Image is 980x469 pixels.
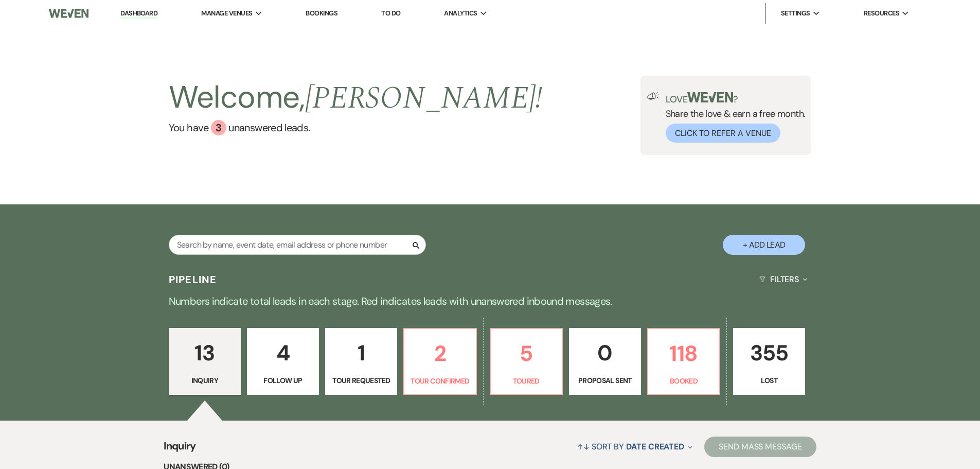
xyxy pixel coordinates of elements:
[704,437,816,457] button: Send Mass Message
[497,336,556,371] p: 5
[647,328,720,395] a: 118Booked
[576,375,634,386] p: Proposal Sent
[740,375,798,386] p: Lost
[569,328,641,395] a: 0Proposal Sent
[647,92,660,100] img: loud-speaker-illustration.svg
[175,375,234,386] p: Inquiry
[254,375,312,386] p: Follow Up
[654,336,713,371] p: 118
[247,328,319,395] a: 4Follow Up
[381,9,400,18] a: To Do
[781,8,810,19] span: Settings
[325,328,397,395] a: 1Tour Requested
[332,336,390,370] p: 1
[733,328,805,395] a: 355Lost
[626,441,684,452] span: Date Created
[411,375,469,387] p: Tour Confirmed
[660,92,806,143] div: Share the love & earn a free month.
[654,375,713,387] p: Booked
[120,293,861,309] p: Numbers indicate total leads in each stage. Red indicates leads with unanswered inbound messages.
[497,375,556,387] p: Toured
[169,120,543,135] a: You have 3 unanswered leads.
[444,8,477,19] span: Analytics
[864,8,899,19] span: Resources
[169,76,543,120] h2: Welcome,
[403,328,476,395] a: 2Tour Confirmed
[175,336,234,370] p: 13
[332,375,390,386] p: Tour Requested
[411,336,469,371] p: 2
[723,235,805,255] button: + Add Lead
[254,336,312,370] p: 4
[164,438,196,460] span: Inquiry
[755,266,811,293] button: Filters
[169,328,241,395] a: 13Inquiry
[169,272,217,287] h3: Pipeline
[490,328,563,395] a: 5Toured
[201,8,252,19] span: Manage Venues
[211,120,226,135] div: 3
[576,336,634,370] p: 0
[687,92,733,102] img: weven-logo-green.svg
[666,92,806,104] p: Love ?
[305,75,543,122] span: [PERSON_NAME] !
[306,9,337,18] a: Bookings
[666,124,780,143] button: Click to Refer a Venue
[120,9,157,19] a: Dashboard
[573,433,697,460] button: Sort By Date Created
[169,235,426,255] input: Search by name, event date, email address or phone number
[740,336,798,370] p: 355
[577,441,590,452] span: ↑↓
[49,3,88,24] img: Weven Logo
